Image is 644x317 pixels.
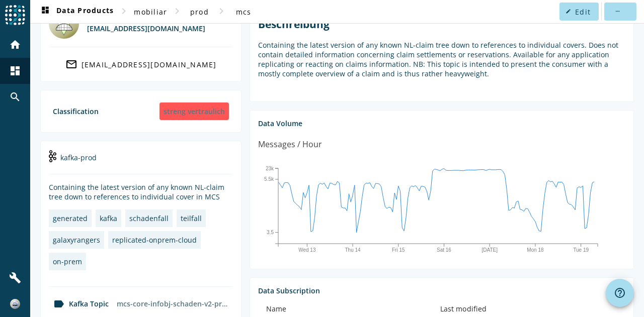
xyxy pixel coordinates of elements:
[82,60,217,69] div: [EMAIL_ADDRESS][DOMAIN_NAME]
[112,235,197,245] div: replicated-onprem-cloud
[614,9,620,14] mat-icon: more_horiz
[171,5,183,17] mat-icon: chevron_right
[614,287,626,299] mat-icon: help_outline
[573,247,589,253] text: Tue 19
[53,298,65,310] mat-icon: label
[183,3,215,21] button: prod
[49,298,109,310] div: Kafka Topic
[258,119,625,128] div: Data Volume
[9,91,21,103] mat-icon: search
[481,247,498,253] text: [DATE]
[258,40,625,78] p: Containing the latest version of any known NL-claim tree down to references to individual covers....
[53,214,88,223] div: generated
[267,230,274,235] text: 3.5
[49,182,233,201] div: Containing the latest version of any known NL-claim tree down to references to individual cover i...
[49,149,233,174] div: kafka-prod
[566,9,571,14] mat-icon: edit
[49,55,233,73] a: [EMAIL_ADDRESS][DOMAIN_NAME]
[5,5,25,25] img: spoud-logo.svg
[134,7,167,17] span: mobiliar
[264,176,274,182] text: 5.5k
[181,214,202,223] div: teilfall
[87,24,205,33] div: [EMAIL_ADDRESS][DOMAIN_NAME]
[49,9,79,39] img: galaxyrangers@mobi.ch
[527,247,544,253] text: Mon 18
[129,214,169,223] div: schadenfall
[258,17,625,31] h2: Beschreibung
[258,286,625,295] div: Data Subscription
[159,102,229,120] div: streng vertraulich
[9,65,21,77] mat-icon: dashboard
[65,58,77,70] mat-icon: mail_outline
[392,247,405,253] text: Fri 15
[39,6,51,18] mat-icon: dashboard
[113,295,233,312] div: mcs-core-infobj-schaden-v2-prod
[345,247,361,253] text: Thu 14
[575,7,591,17] span: Edit
[236,7,252,17] span: mcs
[437,247,451,253] text: Sat 16
[190,7,209,17] span: prod
[227,3,260,21] button: mcs
[9,39,21,51] mat-icon: home
[10,299,20,309] img: 4630c00465cddc62c5e0d48377b6cd43
[559,3,599,21] button: Edit
[266,165,274,171] text: 23k
[35,3,118,21] button: Data Products
[118,5,130,17] mat-icon: chevron_right
[53,257,82,266] div: on-prem
[130,3,171,21] button: mobiliar
[53,235,100,245] div: galaxyrangers
[298,247,316,253] text: Wed 13
[215,5,227,17] mat-icon: chevron_right
[9,272,21,284] mat-icon: build
[258,138,322,151] div: Messages / Hour
[49,150,56,162] img: kafka-prod
[100,214,117,223] div: kafka
[39,6,114,18] span: Data Products
[53,107,99,116] div: Classification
